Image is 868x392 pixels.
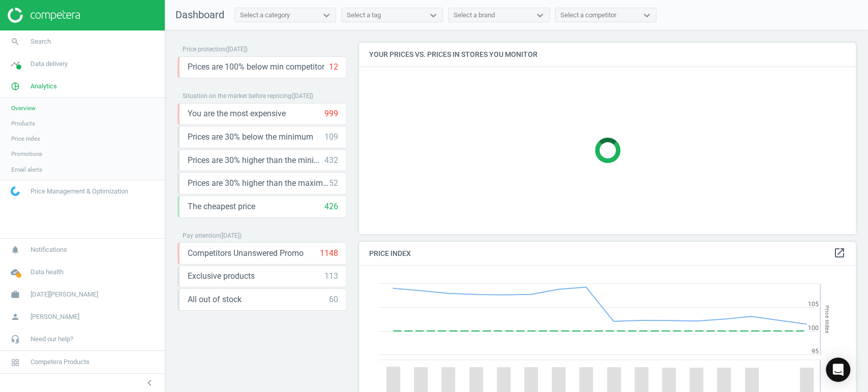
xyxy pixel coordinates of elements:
span: Price Management & Optimization [31,187,128,196]
text: 95 [812,348,819,355]
i: pie_chart_outlined [6,77,25,96]
div: Select a competitor [560,11,616,20]
div: 109 [324,132,338,143]
i: chevron_left [143,377,156,389]
span: You are the most expensive [188,108,286,119]
span: [PERSON_NAME] [31,312,79,321]
span: All out of stock [188,294,242,305]
div: 113 [324,271,338,282]
a: open_in_new [833,247,846,260]
i: work [6,285,25,304]
i: headset_mic [6,330,25,349]
span: Search [31,37,51,46]
text: 100 [808,324,819,332]
span: ( [DATE] ) [220,232,242,239]
span: Competitors Unanswered Promo [188,248,304,259]
i: notifications [6,240,25,259]
h4: Your prices vs. prices in stores you monitor [359,43,856,67]
span: Need our help? [31,335,73,344]
span: Prices are 100% below min competitor [188,61,324,73]
button: chevron_left [137,376,162,389]
div: Select a tag [347,11,381,20]
span: Analytics [31,82,57,91]
span: Price index [11,135,40,143]
div: 1148 [320,248,338,259]
i: cloud_done [6,263,25,282]
span: Products [11,119,35,127]
i: person [6,307,25,326]
div: Select a category [240,11,290,20]
i: timeline [6,54,25,74]
tspan: Price Index [824,305,830,333]
span: Promotions [11,150,42,158]
span: Prices are 30% below the minimum [188,132,313,143]
div: Select a brand [454,11,495,20]
span: Data delivery [31,59,68,69]
span: Prices are 30% higher than the maximal [188,178,329,189]
span: ( [DATE] ) [226,46,248,53]
div: 999 [324,108,338,119]
span: Exclusive products [188,271,255,282]
span: Email alerts [11,166,42,174]
div: 426 [324,201,338,212]
img: wGWNvw8QSZomAAAAABJRU5ErkJggg== [11,186,20,196]
span: Overview [11,104,36,112]
span: Price protection [183,46,226,53]
span: The cheapest price [188,201,255,212]
i: search [6,32,25,51]
h4: Price Index [359,242,856,266]
div: 60 [329,294,338,305]
span: Situation on the market before repricing [183,92,291,100]
span: Pay attention [183,232,220,239]
span: Data health [31,268,64,277]
span: Competera Products [31,357,89,367]
div: 12 [329,61,338,73]
div: Open Intercom Messenger [826,357,850,382]
span: [DATE][PERSON_NAME] [31,290,98,299]
span: Notifications [31,245,67,254]
text: 105 [808,301,819,308]
div: 432 [324,155,338,166]
i: open_in_new [833,247,846,259]
img: ajHJNr6hYgQAAAAASUVORK5CYII= [8,8,80,23]
div: 52 [329,178,338,189]
span: Dashboard [175,9,224,21]
span: Prices are 30% higher than the minimum [188,155,324,166]
span: ( [DATE] ) [291,92,313,100]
